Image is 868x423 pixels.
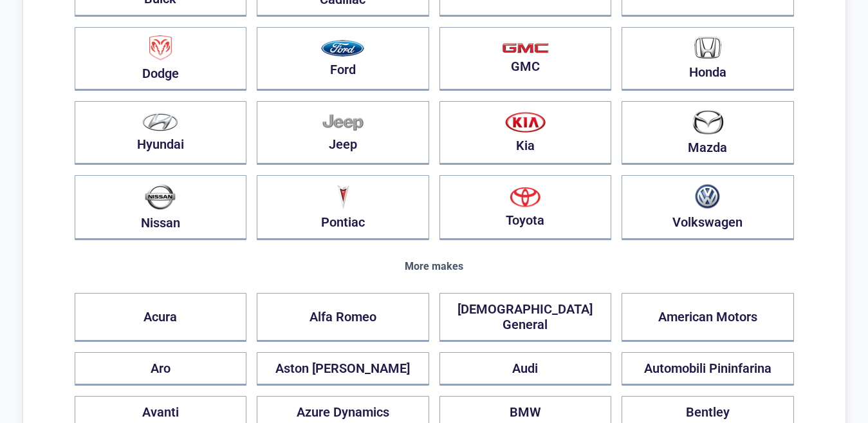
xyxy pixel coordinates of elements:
[257,293,429,342] button: Alfa Romeo
[439,27,612,91] button: GMC
[439,101,612,165] button: Kia
[257,101,429,165] button: Jeep
[439,293,612,342] button: [DEMOGRAPHIC_DATA] General
[622,27,794,91] button: Honda
[75,352,247,386] button: Aro
[75,175,247,240] button: Nissan
[257,27,429,91] button: Ford
[622,101,794,165] button: Mazda
[75,293,247,342] button: Acura
[439,352,612,386] button: Audi
[257,175,429,240] button: Pontiac
[439,175,612,240] button: Toyota
[75,27,247,91] button: Dodge
[622,352,794,386] button: Automobili Pininfarina
[75,261,794,272] div: More makes
[257,352,429,386] button: Aston [PERSON_NAME]
[622,293,794,342] button: American Motors
[622,175,794,240] button: Volkswagen
[75,101,247,165] button: Hyundai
